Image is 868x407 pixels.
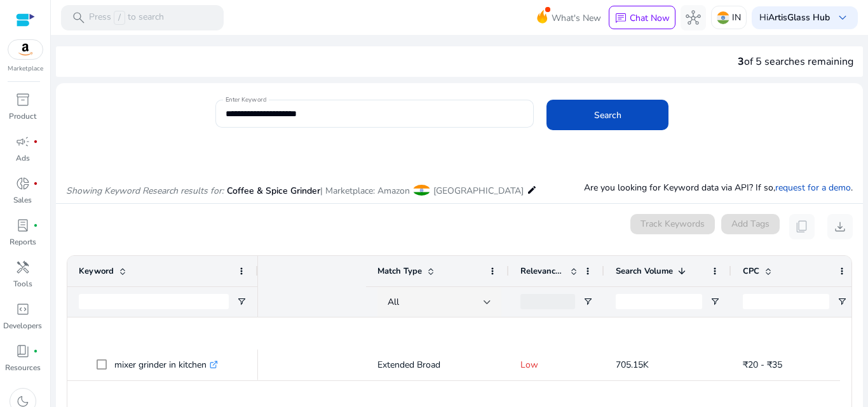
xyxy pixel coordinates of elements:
[717,11,729,24] img: in.svg
[3,320,42,331] p: Developers
[114,11,125,25] span: /
[686,10,701,25] span: hub
[616,294,702,309] input: Search Volume Filter Input
[15,302,31,317] span: code_blocks
[388,296,399,308] span: All
[520,265,565,277] span: Relevance Score
[614,12,627,25] span: chat
[616,265,673,277] span: Search Volume
[15,260,31,275] span: handyman
[15,92,31,107] span: inventory_2
[738,55,744,69] span: 3
[13,278,32,290] p: Tools
[710,297,720,307] button: Open Filter Menu
[743,359,782,371] span: ₹20 - ₹35
[79,294,229,309] input: Keyword Filter Input
[15,176,31,191] span: donut_small
[5,362,41,373] p: Resources
[33,181,38,186] span: fiber_manual_record
[552,7,601,29] span: What's New
[15,344,31,359] span: book_4
[520,352,593,378] p: Low
[433,185,524,197] span: [GEOGRAPHIC_DATA]
[71,10,86,25] span: search
[832,219,848,234] span: download
[732,6,741,29] p: IN
[377,265,422,277] span: Match Type
[33,139,38,144] span: fiber_manual_record
[583,297,593,307] button: Open Filter Menu
[743,294,829,309] input: CPC Filter Input
[768,11,830,23] b: ArtisGlass Hub
[16,152,30,164] p: Ads
[835,10,850,25] span: keyboard_arrow_down
[616,359,649,371] span: 705.15K
[236,297,247,307] button: Open Filter Menu
[89,11,164,25] p: Press to search
[15,218,31,233] span: lab_profile
[10,236,36,248] p: Reports
[226,95,266,104] mat-label: Enter Keyword
[630,12,670,24] p: Chat Now
[227,185,320,197] span: Coffee & Spice Grinder
[66,185,224,197] i: Showing Keyword Research results for:
[584,181,853,194] p: Are you looking for Keyword data via API? If so, .
[738,54,853,69] div: of 5 searches remaining
[527,182,537,197] mat-icon: edit
[546,100,668,130] button: Search
[79,265,114,277] span: Keyword
[9,110,36,122] p: Product
[320,185,410,197] span: | Marketplace: Amazon
[837,297,847,307] button: Open Filter Menu
[743,265,759,277] span: CPC
[609,6,675,30] button: chatChat Now
[15,134,31,149] span: campaign
[775,182,851,194] a: request for a demo
[8,40,43,59] img: amazon.svg
[114,352,218,378] p: mixer grinder in kitchen
[33,349,38,354] span: fiber_manual_record
[681,5,706,30] button: hub
[759,13,830,22] p: Hi
[33,223,38,228] span: fiber_manual_record
[8,64,43,74] p: Marketplace
[13,194,32,206] p: Sales
[827,214,853,239] button: download
[377,352,498,378] p: Extended Broad
[594,109,621,122] span: Search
